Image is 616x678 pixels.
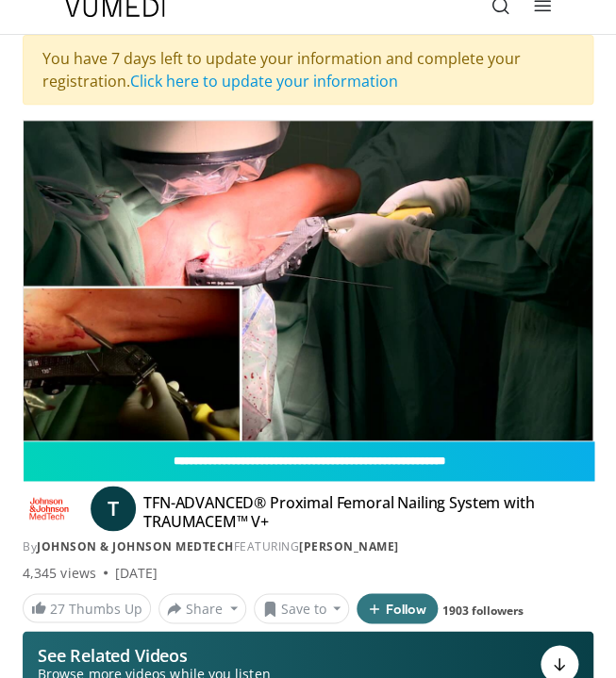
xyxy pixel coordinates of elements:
[91,486,136,531] a: T
[130,71,398,91] a: Click here to update your information
[24,121,592,440] video-js: Video Player
[23,35,593,105] div: You have 7 days left to update your information and complete your registration.
[254,593,350,623] button: Save to
[50,599,65,617] span: 27
[23,593,151,622] a: 27 Thumbs Up
[38,645,270,664] p: See Related Videos
[23,493,75,523] img: Johnson & Johnson MedTech
[442,602,524,618] a: 1903 followers
[37,538,234,554] a: Johnson & Johnson MedTech
[158,593,246,623] button: Share
[23,538,593,555] div: By FEATURING
[357,593,438,623] button: Follow
[143,493,547,531] h4: TFN-ADVANCED® Proximal Femoral Nailing System with TRAUMACEM™ V+
[23,563,96,582] span: 4,345 views
[299,538,399,554] a: [PERSON_NAME]
[115,563,158,582] div: [DATE]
